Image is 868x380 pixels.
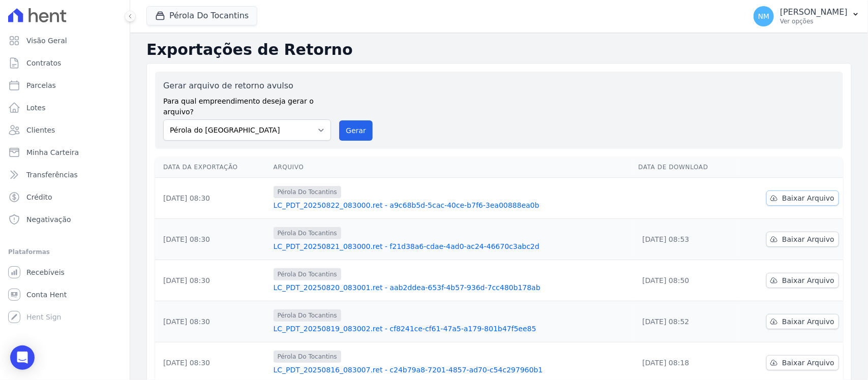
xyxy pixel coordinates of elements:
[274,351,341,363] span: Pérola Do Tocantins
[274,241,631,251] a: LC_PDT_20250821_083000.ret - f21d38a6-cdae-4ad0-ac24-46670c3abc2d
[4,284,126,305] a: Conta Hent
[4,30,126,51] a: Visão Geral
[274,268,341,280] span: Pérola Do Tocantins
[4,187,126,207] a: Crédito
[26,267,65,277] span: Recebíveis
[745,2,868,30] button: NM [PERSON_NAME] Ver opções
[782,193,834,203] span: Baixar Arquivo
[766,314,839,329] a: Baixar Arquivo
[8,246,122,258] div: Plataformas
[146,6,257,25] button: Pérola Do Tocantins
[274,365,631,375] a: LC_PDT_20250816_083007.ret - c24b79a8-7201-4857-ad70-c54c297960b1
[274,227,341,239] span: Pérola Do Tocantins
[26,36,67,46] span: Visão Geral
[26,170,78,180] span: Transferências
[782,316,834,327] span: Baixar Arquivo
[782,234,834,244] span: Baixar Arquivo
[274,309,341,322] span: Pérola Do Tocantins
[155,178,270,219] td: [DATE] 08:30
[155,260,270,301] td: [DATE] 08:30
[4,262,126,282] a: Recebíveis
[26,147,79,157] span: Minha Carteira
[274,186,341,198] span: Pérola Do Tocantins
[782,275,834,286] span: Baixar Arquivo
[26,214,71,225] span: Negativação
[26,103,46,113] span: Lotes
[4,53,126,73] a: Contratos
[766,273,839,288] a: Baixar Arquivo
[634,157,737,178] th: Data de Download
[163,80,331,92] label: Gerar arquivo de retorno avulso
[274,282,631,293] a: LC_PDT_20250820_083001.ret - aab2ddea-653f-4b57-936d-7cc480b178ab
[274,200,631,210] a: LC_PDT_20250822_083000.ret - a9c68b5d-5cac-40ce-b7f6-3ea00888ea0b
[155,301,270,342] td: [DATE] 08:30
[766,232,839,247] a: Baixar Arquivo
[155,219,270,260] td: [DATE] 08:30
[26,58,61,68] span: Contratos
[274,324,631,334] a: LC_PDT_20250819_083002.ret - cf8241ce-cf61-47a5-a179-801b47f5ee85
[10,345,35,370] div: Open Intercom Messenger
[4,142,126,163] a: Minha Carteira
[4,98,126,118] a: Lotes
[634,301,737,342] td: [DATE] 08:52
[163,92,331,117] label: Para qual empreendimento deseja gerar o arquivo?
[155,157,270,178] th: Data da Exportação
[26,192,52,202] span: Crédito
[339,120,373,141] button: Gerar
[766,191,839,206] a: Baixar Arquivo
[146,41,852,59] h2: Exportações de Retorno
[26,125,55,135] span: Clientes
[26,290,67,300] span: Conta Hent
[634,219,737,260] td: [DATE] 08:53
[270,157,635,178] th: Arquivo
[782,358,834,368] span: Baixar Arquivo
[4,165,126,185] a: Transferências
[758,13,770,20] span: NM
[766,355,839,370] a: Baixar Arquivo
[26,80,56,90] span: Parcelas
[4,209,126,230] a: Negativação
[780,17,848,25] p: Ver opções
[780,7,848,17] p: [PERSON_NAME]
[4,75,126,96] a: Parcelas
[4,120,126,140] a: Clientes
[634,260,737,301] td: [DATE] 08:50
